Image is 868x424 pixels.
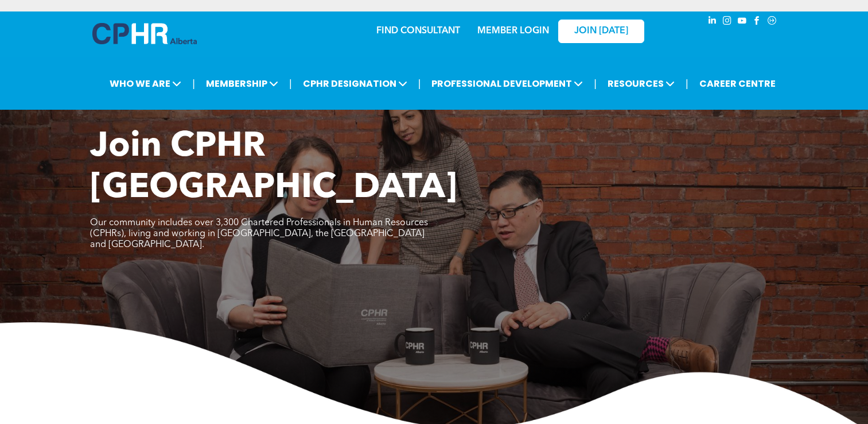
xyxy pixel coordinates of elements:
li: | [289,72,292,95]
li: | [418,72,421,95]
a: instagram [721,14,734,30]
li: | [686,72,688,95]
span: Join CPHR [GEOGRAPHIC_DATA] [90,130,457,206]
a: CAREER CENTRE [696,73,779,94]
a: linkedin [706,14,719,30]
img: A blue and white logo for cp alberta [92,23,197,44]
span: MEMBERSHIP [203,73,282,94]
span: Our community includes over 3,300 Chartered Professionals in Human Resources (CPHRs), living and ... [90,218,428,249]
a: Social network [766,14,779,30]
span: CPHR DESIGNATION [299,73,411,94]
li: | [192,72,195,95]
li: | [594,72,597,95]
a: JOIN [DATE] [558,20,644,43]
span: RESOURCES [604,73,678,94]
a: FIND CONSULTANT [376,26,460,36]
a: MEMBER LOGIN [477,26,549,36]
a: youtube [736,14,749,30]
span: JOIN [DATE] [574,26,628,37]
span: PROFESSIONAL DEVELOPMENT [428,73,586,94]
span: WHO WE ARE [106,73,185,94]
a: facebook [751,14,764,30]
